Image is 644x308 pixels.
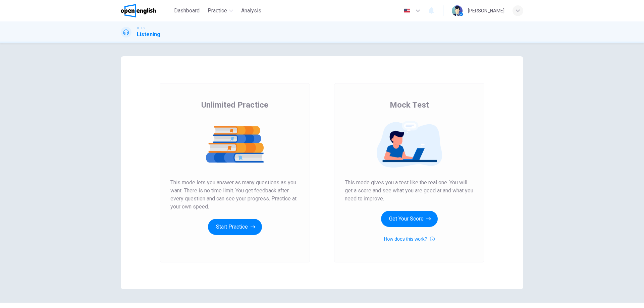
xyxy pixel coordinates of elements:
[384,235,434,243] button: How does this work?
[238,5,264,17] button: Analysis
[170,179,299,211] span: This mode lets you answer as many questions as you want. There is no time limit. You get feedback...
[452,5,463,16] img: Profile picture
[137,26,145,30] span: IELTS
[468,7,504,15] div: [PERSON_NAME]
[137,30,160,39] h1: Listening
[201,100,268,110] span: Unlimited Practice
[241,7,261,15] span: Analysis
[390,100,429,110] span: Mock Test
[403,8,411,13] img: en
[121,4,171,17] a: OpenEnglish logo
[345,179,474,203] span: This mode gives you a test like the real one. You will get a score and see what you are good at a...
[381,211,438,227] button: Get Your Score
[208,7,227,15] span: Practice
[208,219,262,235] button: Start Practice
[171,5,202,17] button: Dashboard
[205,5,236,17] button: Practice
[174,7,200,15] span: Dashboard
[121,4,156,17] img: OpenEnglish logo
